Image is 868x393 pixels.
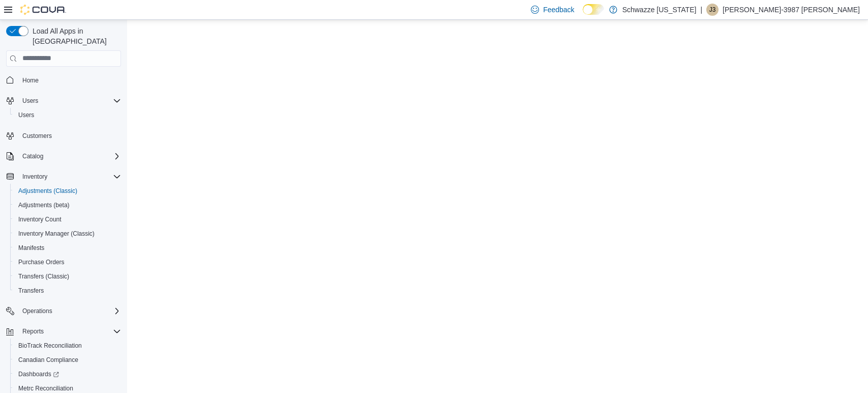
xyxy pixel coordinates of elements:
span: Inventory Count [14,213,121,226]
button: Inventory Manager (Classic) [10,227,125,241]
button: Users [18,95,42,107]
button: Operations [18,305,56,317]
span: Users [14,109,121,121]
span: Canadian Compliance [18,356,78,364]
button: BioTrack Reconciliation [10,339,125,353]
button: Adjustments (Classic) [10,184,125,198]
a: Inventory Count [14,213,66,226]
span: Adjustments (beta) [14,199,121,211]
button: Reports [18,325,48,338]
a: Purchase Orders [14,256,69,268]
button: Users [10,108,125,122]
span: Inventory Manager (Classic) [14,228,121,240]
button: Purchase Orders [10,255,125,269]
span: Dashboards [18,370,59,378]
span: Metrc Reconciliation [18,384,73,392]
span: Operations [22,307,52,315]
a: BioTrack Reconciliation [14,340,86,352]
p: [PERSON_NAME]-3987 [PERSON_NAME] [723,4,860,16]
a: Transfers [14,285,48,297]
button: Manifests [10,241,125,255]
span: Catalog [22,152,43,160]
span: Purchase Orders [18,258,65,266]
span: Load All Apps in [GEOGRAPHIC_DATA] [28,26,121,46]
span: Reports [18,325,121,338]
span: Home [22,76,39,85]
span: Transfers [18,287,44,295]
span: Transfers (Classic) [18,272,69,280]
a: Adjustments (Classic) [14,185,81,197]
span: Home [18,74,121,87]
a: Adjustments (beta) [14,199,74,211]
span: Dark Mode [583,15,583,15]
span: Adjustments (Classic) [18,187,77,195]
span: Users [18,95,121,107]
button: Inventory Count [10,212,125,227]
span: J3 [709,4,716,16]
span: Feedback [543,5,574,15]
span: Catalog [18,150,121,162]
a: Dashboards [14,368,63,380]
button: Customers [2,128,125,143]
button: Users [2,94,125,108]
button: Catalog [18,150,47,162]
a: Transfers (Classic) [14,270,73,283]
button: Operations [2,304,125,318]
span: Manifests [14,242,121,254]
a: Canadian Compliance [14,354,82,366]
button: Inventory [2,170,125,184]
span: Canadian Compliance [14,354,121,366]
button: Reports [2,324,125,339]
p: Schwazze [US_STATE] [622,4,697,16]
span: Inventory Manager (Classic) [18,230,95,238]
a: Dashboards [10,367,125,381]
span: Customers [18,129,121,142]
span: Customers [22,132,52,140]
button: Inventory [18,171,51,183]
button: Home [2,73,125,88]
span: Inventory Count [18,215,62,223]
a: Customers [18,130,56,142]
button: Transfers [10,284,125,298]
a: Users [14,109,38,121]
img: Cova [20,5,66,15]
span: Inventory [18,171,121,183]
button: Catalog [2,149,125,163]
span: Users [18,111,34,119]
span: Reports [22,327,44,335]
span: Operations [18,305,121,317]
span: Manifests [18,244,44,252]
p: | [700,4,702,16]
span: Adjustments (Classic) [14,185,121,197]
span: Purchase Orders [14,256,121,268]
span: Dashboards [14,368,121,380]
div: Jodi-3987 Jansen [706,4,719,16]
span: Inventory [22,173,47,181]
button: Adjustments (beta) [10,198,125,212]
a: Inventory Manager (Classic) [14,228,99,240]
span: Transfers [14,285,121,297]
button: Transfers (Classic) [10,269,125,284]
a: Home [18,74,43,87]
span: BioTrack Reconciliation [14,340,121,352]
button: Canadian Compliance [10,353,125,367]
input: Dark Mode [583,4,604,15]
span: Users [22,97,38,105]
span: Transfers (Classic) [14,270,121,283]
span: Adjustments (beta) [18,201,70,209]
a: Manifests [14,242,48,254]
span: BioTrack Reconciliation [18,342,82,350]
